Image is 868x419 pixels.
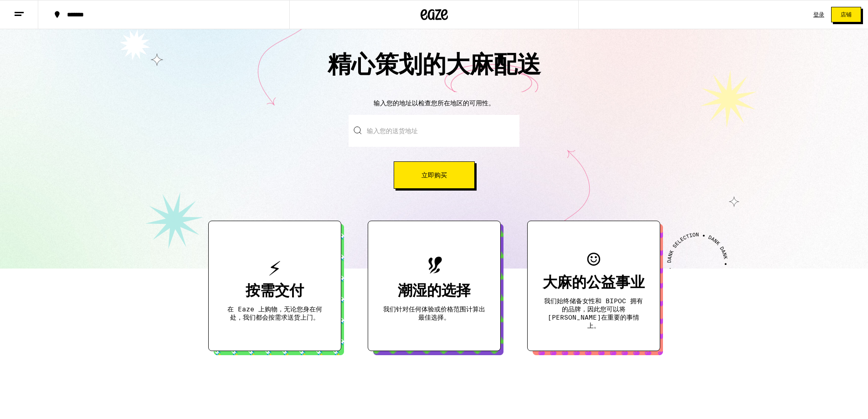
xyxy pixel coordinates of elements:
[544,297,643,329] font: 我们始终储备女性和 BIPOC 拥有的品牌，因此您可以将[PERSON_NAME]在重要的事情上。
[208,221,341,351] button: 按需交付在 Eaze 上购物，无论您身在何处，我们都会按需求送货上门。
[813,11,824,17] font: 登录
[841,11,852,17] font: 店铺
[246,284,304,299] font: 按需交付
[227,305,322,321] font: 在 Eaze 上购物，无论您身在何处，我们都会按需求送货上门。
[527,221,660,351] button: 大麻的公益事业我们始终储备女性和 BIPOC 拥有的品牌，因此您可以将[PERSON_NAME]在重要的事情上。
[349,115,519,147] input: 输入您的送货地址
[368,221,501,351] button: 潮湿的选择我们针对任何体验或价格范围计算出最佳选择。
[394,161,475,189] button: 立即购买
[421,171,447,179] font: 立即购买
[374,99,495,107] font: 输入您的地址以检查您所在地区的可用性。
[824,7,868,22] a: 店铺
[543,276,645,290] font: 大麻的公益事业
[831,7,861,22] button: 店铺
[383,305,485,321] font: 我们针对任何体验或价格范围计算出最佳选择。
[813,11,824,19] a: 登录
[328,54,541,78] font: 精心策划的大麻配送
[398,284,471,299] font: 潮湿的选择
